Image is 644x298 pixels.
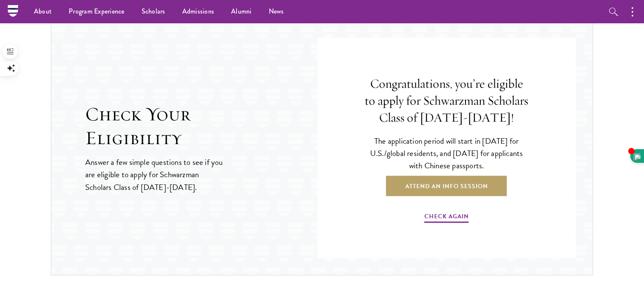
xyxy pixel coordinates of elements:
[85,103,318,150] h2: Check Your Eligibility
[364,135,529,172] p: The application period will start in [DATE] for U.S./global residents, and [DATE] for applicants ...
[424,211,469,224] a: Check Again
[386,176,507,196] a: Attend an Info Session
[364,75,529,126] h4: Congratulations, you’re eligible to apply for Schwarzman Scholars Class of [DATE]-[DATE]!
[85,156,224,193] p: Answer a few simple questions to see if you are eligible to apply for Schwarzman Scholars Class o...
